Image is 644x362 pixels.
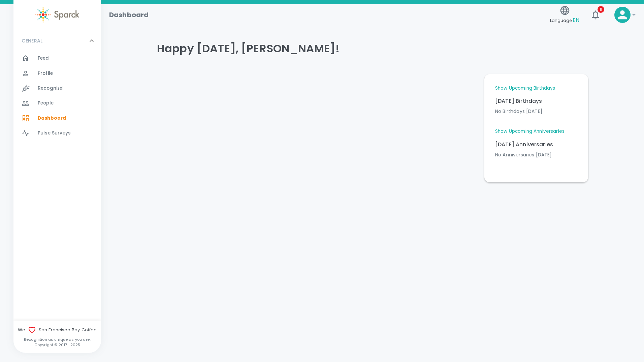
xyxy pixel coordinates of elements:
[13,111,101,126] a: Dashboard
[38,100,54,107] span: People
[13,342,101,348] p: Copyright © 2017 - 2025
[547,3,582,27] button: Language:EN
[13,51,101,66] a: Feed
[22,37,42,44] p: GENERAL
[495,85,555,92] a: Show Upcoming Birthdays
[38,55,49,62] span: Feed
[13,81,101,96] a: Recognize!
[13,66,101,81] a: Profile
[109,9,149,20] h1: Dashboard
[35,7,79,23] img: Sparck logo
[13,126,101,141] a: Pulse Surveys
[157,42,588,55] h4: Happy [DATE], [PERSON_NAME]!
[495,128,565,135] a: Show Upcoming Anniversaries
[550,16,579,25] span: Language:
[38,130,71,137] span: Pulse Surveys
[13,7,101,23] a: Sparck logo
[38,85,64,92] span: Recognize!
[13,31,101,51] div: GENERAL
[13,96,101,111] a: People
[495,151,577,158] p: No Anniversaries [DATE]
[587,7,604,23] button: 11
[573,16,579,24] span: EN
[38,115,66,122] span: Dashboard
[38,70,53,77] span: Profile
[13,51,101,143] div: GENERAL
[13,326,101,334] span: We San Francisco Bay Coffee
[495,141,577,149] p: [DATE] Anniversaries
[495,108,577,115] p: No Birthdays [DATE]
[495,97,577,105] p: [DATE] Birthdays
[13,337,101,342] p: Recognition as unique as you are!
[598,6,604,13] span: 11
